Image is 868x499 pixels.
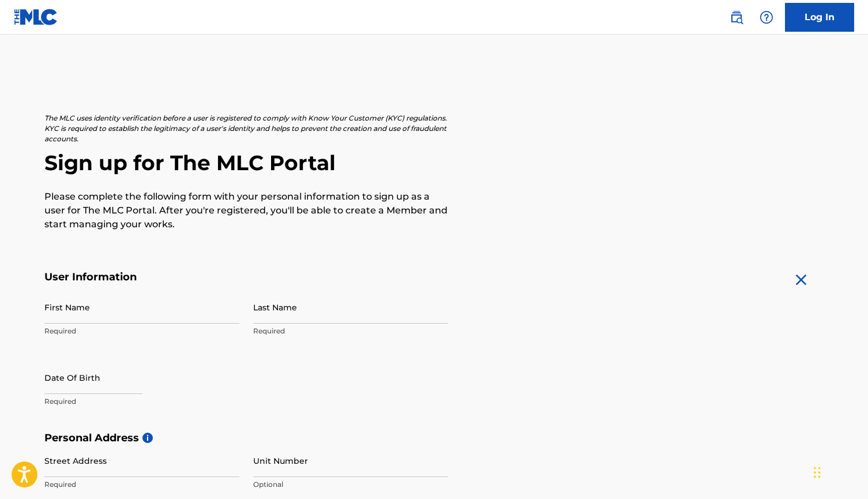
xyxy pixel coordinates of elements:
p: Optional [253,479,448,490]
div: Drag [814,455,821,490]
p: Required [44,479,239,490]
span: i [142,433,153,443]
p: Required [253,326,448,336]
h2: Sign up for The MLC Portal [44,150,824,176]
img: help [760,10,773,24]
a: Public Search [725,6,748,29]
p: Required [44,396,239,407]
img: close [792,271,810,289]
img: MLC Logo [14,9,58,25]
img: search [730,10,743,24]
p: Please complete the following form with your personal information to sign up as a user for The ML... [44,190,448,231]
iframe: Chat Widget [810,444,868,499]
h5: User Information [44,271,448,284]
a: Log In [785,3,854,32]
p: The MLC uses identity verification before a user is registered to comply with Know Your Customer ... [44,113,448,144]
p: Required [44,326,239,336]
h5: Personal Address [44,432,824,445]
div: Help [755,6,778,29]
